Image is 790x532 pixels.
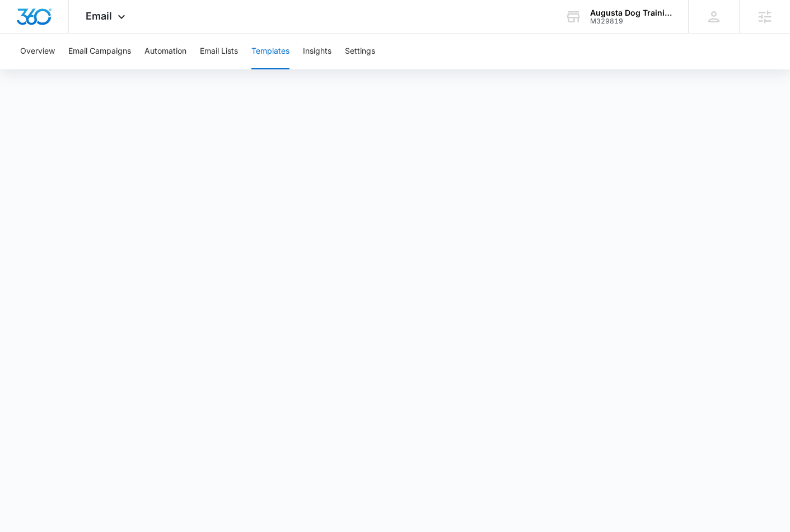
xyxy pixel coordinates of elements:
[590,17,672,25] div: account id
[144,34,186,69] button: Automation
[20,34,55,69] button: Overview
[345,34,375,69] button: Settings
[590,8,672,17] div: account name
[200,34,238,69] button: Email Lists
[86,10,112,22] span: Email
[251,34,289,69] button: Templates
[68,34,131,69] button: Email Campaigns
[303,34,331,69] button: Insights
